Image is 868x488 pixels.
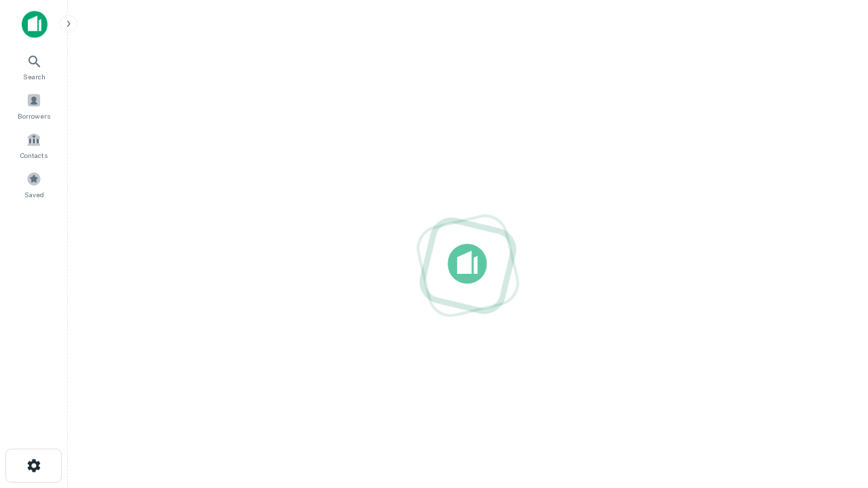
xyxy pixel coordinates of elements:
[4,48,64,85] a: Search
[18,110,50,121] span: Borrowers
[22,11,47,38] img: capitalize-icon.png
[4,166,64,203] a: Saved
[800,380,868,445] iframe: Chat Widget
[24,189,44,200] span: Saved
[20,150,47,161] span: Contacts
[4,127,64,163] a: Contacts
[23,71,45,82] span: Search
[4,87,64,124] a: Borrowers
